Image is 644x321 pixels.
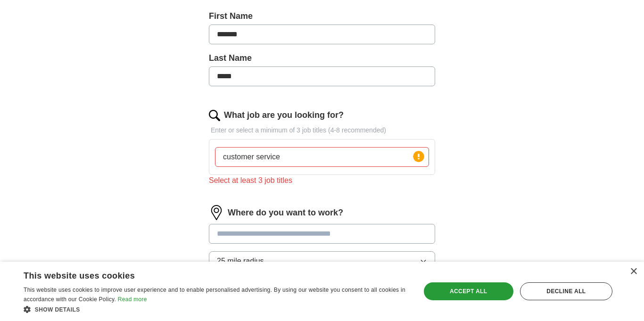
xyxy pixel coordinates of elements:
[215,147,429,167] input: Type a job title and press enter
[24,305,408,314] div: Show details
[224,109,344,122] label: What job are you looking for?
[24,267,385,281] div: This website uses cookies
[209,125,435,135] p: Enter or select a minimum of 3 job titles (4-8 recommended)
[424,282,513,300] div: Accept all
[209,251,435,271] button: 25 mile radius
[35,306,80,313] span: Show details
[217,255,264,267] span: 25 mile radius
[209,110,220,121] img: search.png
[24,287,405,303] span: This website uses cookies to improve user experience and to enable personalised advertising. By u...
[118,296,147,303] a: Read more, opens a new window
[630,268,637,275] div: Close
[209,175,435,186] div: Select at least 3 job titles
[209,52,435,65] label: Last Name
[209,10,435,23] label: First Name
[209,205,224,220] img: location.png
[520,282,612,300] div: Decline all
[228,206,343,219] label: Where do you want to work?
